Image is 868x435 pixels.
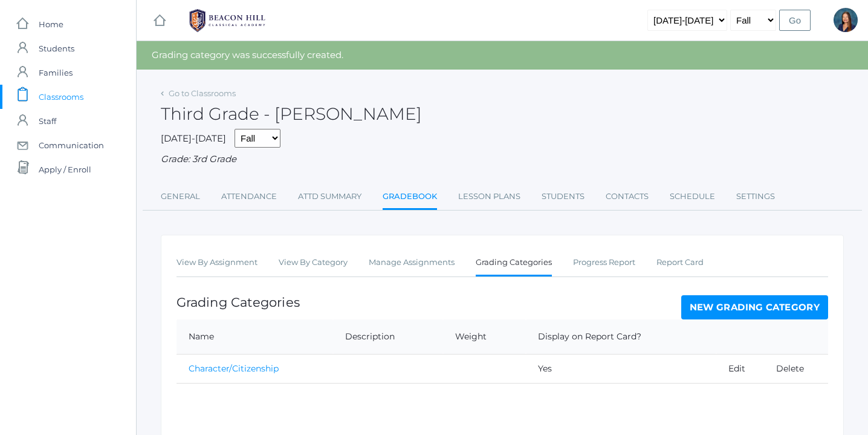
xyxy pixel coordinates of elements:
[221,185,277,209] a: Attendance
[161,152,844,166] div: Grade: 3rd Grade
[728,363,745,374] a: Edit
[526,354,716,383] td: Yes
[298,185,361,209] a: Attd Summary
[169,88,236,98] a: Go to Classrooms
[542,185,585,209] a: Students
[736,185,775,209] a: Settings
[383,185,437,211] a: Gradebook
[834,8,858,32] div: Lori Webster
[333,319,443,355] th: Description
[39,109,56,133] span: Staff
[161,132,226,144] span: [DATE]-[DATE]
[779,10,811,31] input: Go
[526,319,716,355] th: Display on Report Card?
[182,5,273,36] img: BHCALogos-05-308ed15e86a5a0abce9b8dd61676a3503ac9727e845dece92d48e8588c001991.png
[39,85,83,109] span: Classrooms
[39,61,73,85] span: Families
[39,36,74,61] span: Students
[458,185,520,209] a: Lesson Plans
[39,12,63,36] span: Home
[177,319,333,355] th: Name
[776,363,804,374] a: Delete
[177,250,257,275] a: View By Assignment
[161,185,200,209] a: General
[39,133,104,157] span: Communication
[279,250,348,275] a: View By Category
[177,295,300,309] h1: Grading Categories
[369,250,455,275] a: Manage Assignments
[670,185,715,209] a: Schedule
[606,185,649,209] a: Contacts
[656,250,704,275] a: Report Card
[137,41,868,70] div: Grading category was successfully created.
[573,250,635,275] a: Progress Report
[681,295,829,319] a: New Grading Category
[443,319,526,355] th: Weight
[39,157,91,182] span: Apply / Enroll
[189,363,279,374] a: Character/Citizenship
[161,105,422,123] h2: Third Grade - [PERSON_NAME]
[476,250,552,276] a: Grading Categories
